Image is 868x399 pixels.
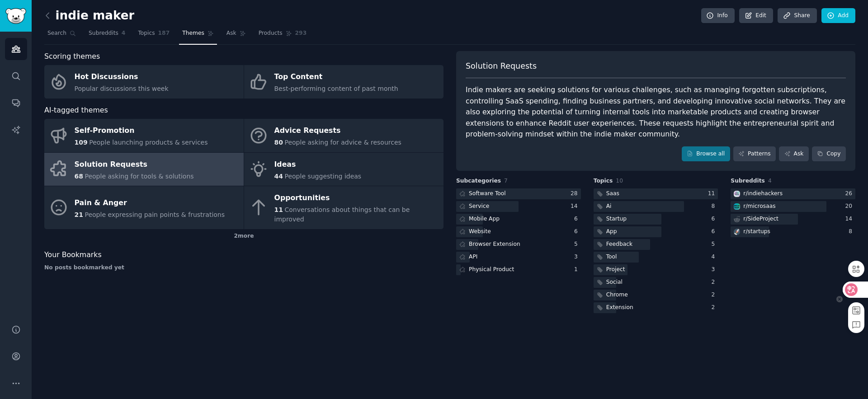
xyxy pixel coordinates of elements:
div: Physical Product [469,266,514,274]
span: Conversations about things that can be improved [274,206,410,223]
span: 68 [75,173,83,180]
span: AI-tagged themes [44,105,108,116]
button: Copy [812,146,846,162]
div: r/ SideProject [743,215,778,223]
span: 11 [274,206,283,213]
div: 14 [845,215,855,223]
a: Website6 [456,226,581,238]
a: Solution Requests68People asking for tools & solutions [44,153,244,186]
div: 28 [571,190,581,198]
div: 6 [712,215,718,223]
span: People suggesting ideas [284,173,361,180]
span: Themes [182,29,204,38]
a: Physical Product1 [456,264,581,276]
a: Service14 [456,201,581,212]
a: Search [44,26,79,45]
div: Opportunities [274,191,439,206]
div: Solution Requests [75,157,194,172]
a: Ai8 [594,201,718,212]
div: 26 [845,190,855,198]
a: Hot DiscussionsPopular discussions this week [44,65,244,99]
div: API [469,253,477,261]
a: Opportunities11Conversations about things that can be improved [244,186,443,229]
span: Your Bookmarks [44,249,102,261]
a: Ask [779,146,809,162]
span: People asking for advice & resources [284,139,401,146]
div: Ai [606,202,612,211]
div: No posts bookmarked yet [44,264,443,272]
div: Tool [606,253,617,261]
div: Social [606,278,623,286]
div: Browser Extension [469,240,520,249]
h2: indie maker [44,9,134,23]
div: 1 [574,266,581,274]
a: indiehackersr/indiehackers26 [731,188,855,200]
div: Feedback [606,240,632,249]
a: Social2 [594,277,718,288]
div: 3 [712,266,718,274]
a: Top ContentBest-performing content of past month [244,65,443,99]
a: Feedback5 [594,239,718,250]
div: Extension [606,304,633,312]
div: 14 [571,202,581,211]
span: 80 [274,139,283,146]
div: 11 [708,190,718,198]
div: Indie makers are seeking solutions for various challenges, such as managing forgotten subscriptio... [466,84,846,140]
div: r/ microsaas [743,202,775,211]
span: Subreddits [89,29,118,38]
a: Subreddits4 [85,26,128,45]
span: 21 [75,211,83,218]
div: Saas [606,190,619,198]
span: Popular discussions this week [75,85,169,92]
a: Extension2 [594,302,718,314]
div: 5 [712,240,718,249]
div: 2 more [44,229,443,244]
a: Saas11 [594,188,718,200]
a: App6 [594,226,718,238]
div: Self-Promotion [75,124,208,138]
div: 3 [574,253,581,261]
a: Products293 [255,26,310,45]
span: People launching products & services [89,139,208,146]
a: Mobile App6 [456,214,581,225]
span: 4 [768,178,772,184]
a: Ideas44People suggesting ideas [244,153,443,186]
div: Advice Requests [274,124,401,138]
div: Startup [606,215,627,223]
div: 4 [712,253,718,261]
a: Patterns [733,146,776,162]
div: r/ startups [743,228,770,236]
a: Topics187 [135,26,173,45]
a: Tool4 [594,252,718,263]
div: 6 [574,215,581,223]
div: 8 [849,228,855,236]
div: Chrome [606,291,628,299]
span: 109 [75,139,88,146]
div: 5 [574,240,581,249]
span: People expressing pain points & frustrations [85,211,225,218]
a: Project3 [594,264,718,276]
div: App [606,228,617,236]
div: Mobile App [469,215,500,223]
a: Themes [179,26,217,45]
img: indiehackers [734,191,740,197]
span: Search [47,29,66,38]
a: Edit [739,8,773,23]
a: Advice Requests80People asking for advice & resources [244,119,443,152]
a: Startup6 [594,214,718,225]
div: Pain & Anger [75,196,225,210]
span: 4 [122,29,126,38]
div: Software Tool [469,190,506,198]
div: Project [606,266,625,274]
span: Ask [226,29,236,38]
span: Scoring themes [44,51,100,62]
span: Products [259,29,283,38]
a: r/SideProject14 [731,214,855,225]
span: Subcategories [456,177,501,185]
div: 20 [845,202,855,211]
div: 2 [712,304,718,312]
div: Ideas [274,157,362,172]
span: 44 [274,173,283,180]
div: r/ indiehackers [743,190,783,198]
span: Topics [594,177,613,185]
